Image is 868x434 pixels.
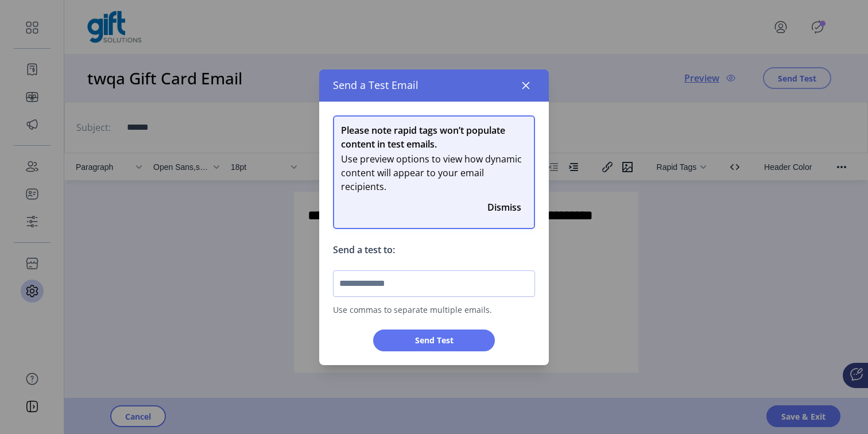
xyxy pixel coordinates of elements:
span: Send Test [388,334,479,346]
button: Send Test [373,330,494,351]
span: Send a Test Email [333,77,418,93]
button: Close [481,199,527,215]
p: Send a test to: [333,229,535,270]
span: Please note rapid tags won’t populate content in test emails. [341,123,527,151]
span: Use commas to separate multiple emails. [333,297,535,316]
span: Use preview options to view how dynamic content will appear to your email recipients. [341,152,527,193]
